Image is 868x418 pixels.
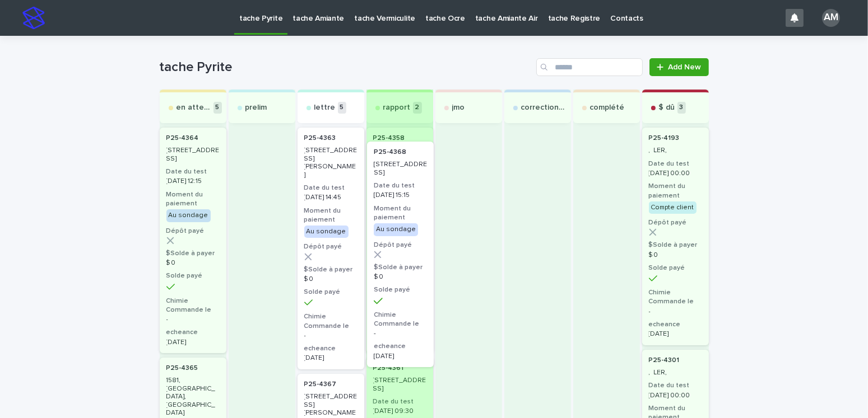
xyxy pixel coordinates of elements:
[160,59,532,76] h1: tache Pyrite
[536,58,643,76] input: Search
[822,9,840,27] div: AM
[669,63,702,71] span: Add New
[22,7,45,29] img: stacker-logo-s-only.png
[338,102,346,114] p: 5
[649,58,708,76] a: Add New
[314,103,336,112] p: lettre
